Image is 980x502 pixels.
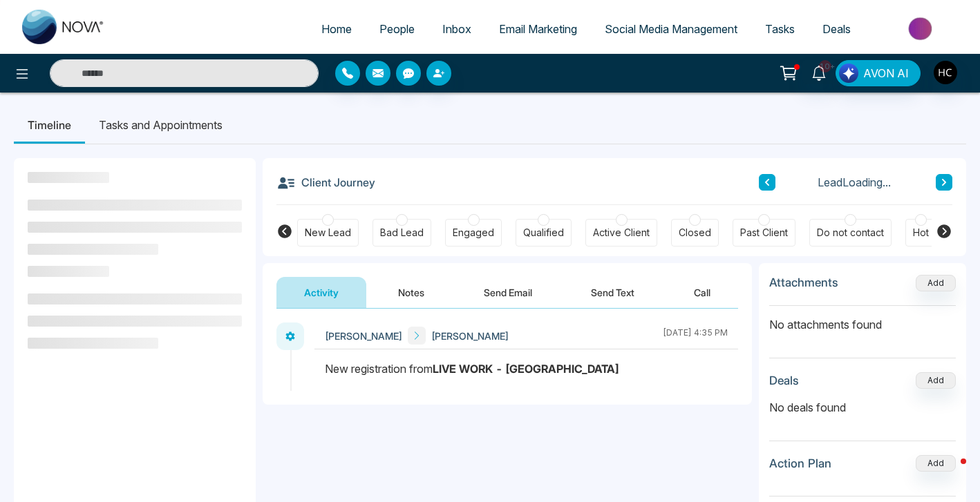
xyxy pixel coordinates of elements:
[276,277,366,308] button: Activity
[769,276,838,289] h3: Attachments
[14,106,85,144] li: Timeline
[916,276,956,288] span: Add
[769,374,799,387] h3: Deals
[380,226,424,240] div: Bad Lead
[485,16,591,42] a: Email Marketing
[765,22,795,36] span: Tasks
[769,456,831,470] h3: Action Plan
[85,106,236,144] li: Tasks and Appointments
[809,16,865,42] a: Deals
[863,65,909,81] span: AVON AI
[325,329,402,343] span: [PERSON_NAME]
[605,22,737,36] span: Social Media Management
[769,306,956,333] p: No attachments found
[916,455,956,472] button: Add
[819,60,831,73] span: 10+
[305,226,351,240] div: New Lead
[740,226,788,240] div: Past Client
[666,277,738,308] button: Call
[818,174,891,191] span: Lead Loading...
[916,372,956,389] button: Add
[22,10,105,44] img: Nova CRM Logo
[822,22,851,36] span: Deals
[871,13,972,44] img: Market-place.gif
[839,64,858,83] img: Lead Flow
[523,226,564,240] div: Qualified
[428,16,485,42] a: Inbox
[379,22,415,36] span: People
[769,399,956,416] p: No deals found
[934,61,957,84] img: User Avatar
[308,16,366,42] a: Home
[453,226,494,240] div: Engaged
[276,172,375,193] h3: Client Journey
[933,455,966,488] iframe: Intercom live chat
[593,226,650,240] div: Active Client
[370,277,452,308] button: Notes
[431,329,509,343] span: [PERSON_NAME]
[802,60,836,84] a: 10+
[442,22,471,36] span: Inbox
[456,277,560,308] button: Send Email
[591,16,751,42] a: Social Media Management
[499,22,577,36] span: Email Marketing
[836,60,921,86] button: AVON AI
[663,327,728,345] div: [DATE] 4:35 PM
[913,226,929,240] div: Hot
[563,277,662,308] button: Send Text
[916,275,956,291] button: Add
[366,16,428,42] a: People
[817,226,884,240] div: Do not contact
[321,22,352,36] span: Home
[679,226,711,240] div: Closed
[751,16,809,42] a: Tasks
